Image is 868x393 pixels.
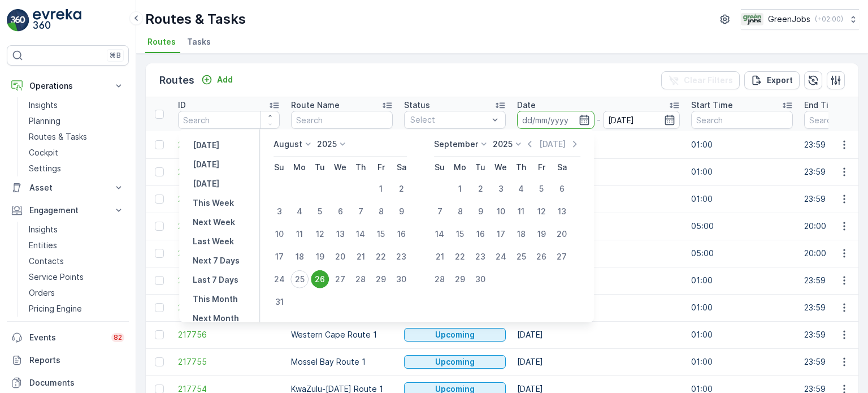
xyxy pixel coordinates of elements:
[178,193,280,205] a: 217963
[29,205,106,216] p: Engagement
[290,270,309,288] div: 25
[512,202,530,221] div: 11
[493,139,513,150] p: 2025
[193,159,219,170] p: [DATE]
[178,221,280,232] a: 217840
[768,14,810,25] p: GreenJobs
[553,225,571,243] div: 20
[29,115,60,127] p: Planning
[511,348,685,375] td: [DATE]
[431,270,449,288] div: 28
[7,9,29,32] img: logo
[291,111,393,129] input: Search
[661,71,740,89] button: Clear Filters
[29,240,57,251] p: Entities
[178,329,280,340] span: 217756
[24,222,129,237] a: Insights
[492,180,510,198] div: 3
[511,294,685,321] td: [DATE]
[188,139,224,152] button: Yesterday
[553,180,571,198] div: 6
[29,355,124,366] p: Reports
[435,356,475,368] p: Upcoming
[311,248,329,266] div: 19
[188,292,242,306] button: This Month
[351,202,370,221] div: 7
[290,225,309,243] div: 11
[511,158,685,185] td: [DATE]
[471,180,489,198] div: 2
[188,177,224,191] button: Tomorrow
[392,248,410,266] div: 23
[29,182,106,193] p: Asset
[331,270,349,288] div: 27
[310,157,330,178] th: Tuesday
[29,163,61,174] p: Settings
[492,202,510,221] div: 10
[29,271,84,283] p: Service Points
[188,235,238,248] button: Last Week
[372,202,390,221] div: 8
[451,248,469,266] div: 22
[24,301,129,317] a: Pricing Engine
[29,147,58,158] p: Cockpit
[392,202,410,221] div: 9
[178,111,280,129] input: Search
[29,287,55,299] p: Orders
[193,140,219,151] p: [DATE]
[29,377,124,388] p: Documents
[269,157,289,178] th: Sunday
[517,100,536,111] p: Date
[434,139,478,150] p: September
[155,167,164,176] div: Toggle Row Selected
[435,329,475,340] p: Upcoming
[804,100,841,111] p: End Time
[691,100,733,111] p: Start Time
[188,254,244,267] button: Next 7 Days
[331,225,349,243] div: 13
[187,36,211,47] span: Tasks
[291,100,340,111] p: Route Name
[29,256,64,267] p: Contacts
[471,202,489,221] div: 9
[24,237,129,253] a: Entities
[553,202,571,221] div: 13
[24,145,129,161] a: Cockpit
[685,158,798,185] td: 01:00
[532,202,550,221] div: 12
[684,75,733,86] p: Clear Filters
[285,321,398,348] td: Western Cape Route 1
[471,270,489,288] div: 30
[178,248,280,259] span: 217839
[24,161,129,176] a: Settings
[29,100,58,111] p: Insights
[217,74,233,85] p: Add
[197,73,237,87] button: Add
[317,139,337,150] p: 2025
[351,270,370,288] div: 28
[404,355,506,369] button: Upcoming
[188,196,238,210] button: This Week
[178,275,280,286] span: 217758
[24,269,129,285] a: Service Points
[392,225,410,243] div: 16
[285,348,398,375] td: Mossel Bay Route 1
[155,195,164,204] div: Toggle Row Selected
[451,180,469,198] div: 1
[511,267,685,294] td: [DATE]
[178,302,280,313] span: 217757
[351,248,370,266] div: 21
[188,215,240,229] button: Next Week
[311,202,329,221] div: 5
[270,270,288,288] div: 24
[512,225,530,243] div: 18
[512,180,530,198] div: 4
[29,80,106,92] p: Operations
[685,240,798,267] td: 05:00
[410,114,488,126] p: Select
[24,113,129,129] a: Planning
[552,157,572,178] th: Saturday
[330,157,350,178] th: Wednesday
[331,248,349,266] div: 20
[270,248,288,266] div: 17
